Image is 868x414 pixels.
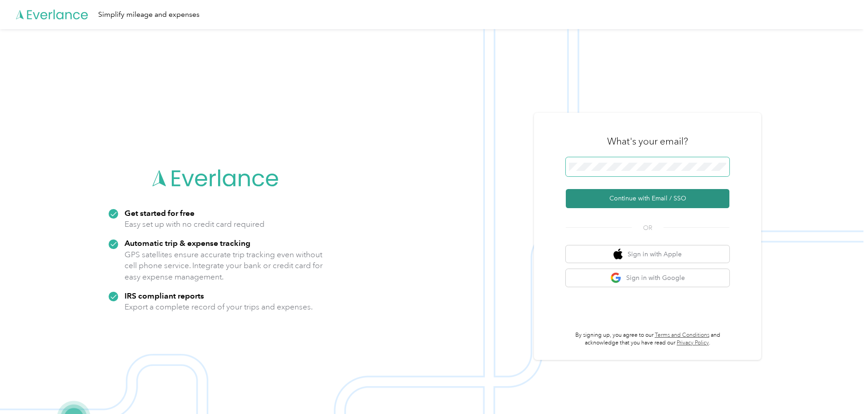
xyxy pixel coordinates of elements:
[125,238,250,248] strong: Automatic trip & expense tracking
[125,249,323,283] p: GPS satellites ensure accurate trip tracking even without cell phone service. Integrate your bank...
[566,189,729,208] button: Continue with Email / SSO
[566,269,729,287] button: google logoSign in with Google
[98,9,200,20] div: Simplify mileage and expenses
[607,135,688,148] h3: What's your email?
[566,331,729,347] p: By signing up, you agree to our and acknowledge that you have read our .
[632,223,663,233] span: OR
[566,245,729,263] button: apple logoSign in with Apple
[610,272,622,284] img: google logo
[125,208,195,218] strong: Get started for free
[655,332,709,339] a: Terms and Conditions
[125,291,204,300] strong: IRS compliant reports
[125,301,313,313] p: Export a complete record of your trips and expenses.
[125,219,264,230] p: Easy set up with no credit card required
[677,339,709,346] a: Privacy Policy
[614,249,623,260] img: apple logo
